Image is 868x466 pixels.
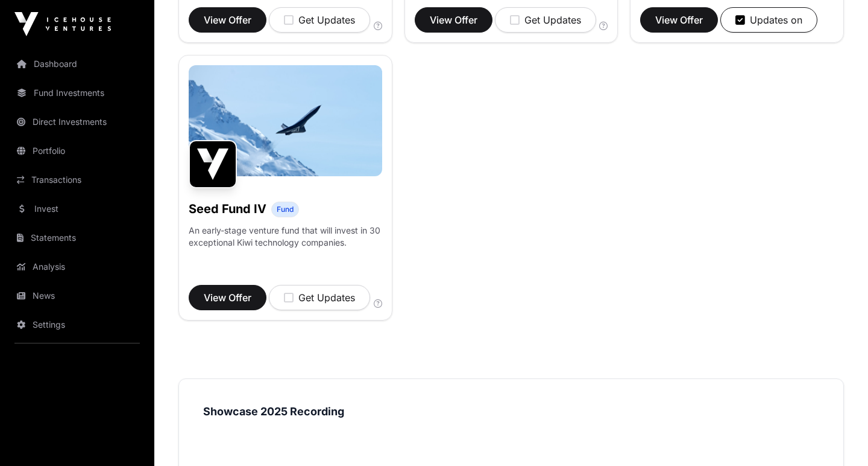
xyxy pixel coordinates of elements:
[10,80,145,106] a: Fund Investments
[415,7,492,33] button: View Offer
[204,290,251,305] span: View Offer
[189,7,266,33] button: View Offer
[284,290,355,305] div: Get Updates
[277,205,294,214] span: Fund
[10,51,145,77] a: Dashboard
[808,408,868,466] iframe: Chat Widget
[14,12,111,36] img: Icehouse Ventures Logo
[189,285,266,310] button: View Offer
[10,196,145,222] a: Invest
[203,405,344,418] strong: Showcase 2025 Recording
[189,225,382,249] p: An early-stage venture fund that will invest in 30 exceptional Kiwi technology companies.
[10,109,145,135] a: Direct Investments
[284,13,355,27] div: Get Updates
[10,138,145,164] a: Portfolio
[495,7,596,33] button: Get Updates
[640,7,718,33] button: View Offer
[189,140,237,188] img: Seed Fund IV
[269,285,370,310] button: Get Updates
[430,13,477,27] span: View Offer
[655,13,703,27] span: View Offer
[10,311,145,338] a: Settings
[269,7,370,33] button: Get Updates
[510,13,581,27] div: Get Updates
[204,13,251,27] span: View Offer
[189,65,382,176] img: image-1600x800.jpg
[10,254,145,280] a: Analysis
[10,225,145,251] a: Statements
[720,7,817,33] button: Updates on
[735,13,802,27] div: Updates on
[10,282,145,309] a: News
[189,200,266,217] h1: Seed Fund IV
[10,167,145,193] a: Transactions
